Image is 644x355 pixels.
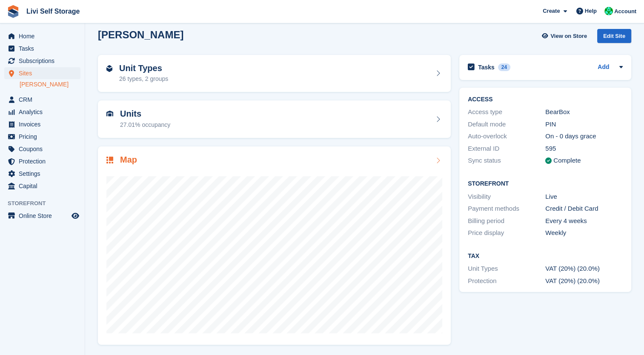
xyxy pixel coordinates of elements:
span: Coupons [19,143,70,155]
h2: Tasks [478,63,495,71]
div: Every 4 weeks [545,216,623,226]
a: menu [4,118,80,130]
span: Protection [19,155,70,167]
img: stora-icon-8386f47178a22dfd0bd8f6a31ec36ba5ce8667c1dd55bd0f319d3a0aa187defe.svg [7,5,20,18]
span: Sites [19,67,70,79]
a: menu [4,55,80,67]
div: Visibility [468,192,545,202]
a: menu [4,143,80,155]
span: Analytics [19,106,70,118]
span: Invoices [19,118,70,130]
div: Default mode [468,120,545,129]
div: 24 [498,63,510,71]
img: Joe Robertson [604,7,613,15]
a: menu [4,131,80,143]
h2: Tax [468,253,623,260]
span: Home [19,30,70,42]
span: Account [614,7,636,16]
a: Add [598,63,609,72]
div: Complete [553,156,581,166]
a: menu [4,180,80,192]
div: VAT (20%) (20.0%) [545,276,623,286]
div: 26 types, 2 groups [119,74,168,83]
span: View on Store [550,32,587,40]
img: unit-icn-7be61d7bf1b0ce9d3e12c5938cc71ed9869f7b940bace4675aadf7bd6d80202e.svg [106,111,113,117]
div: Credit / Debit Card [545,204,623,214]
h2: [PERSON_NAME] [98,29,183,40]
div: PIN [545,120,623,129]
span: Capital [19,180,70,192]
div: Payment methods [468,204,545,214]
div: BearBox [545,107,623,117]
h2: Map [120,155,137,165]
div: On - 0 days grace [545,132,623,141]
span: Tasks [19,43,70,54]
a: menu [4,67,80,79]
div: 595 [545,144,623,154]
a: menu [4,43,80,54]
a: menu [4,155,80,167]
span: Subscriptions [19,55,70,67]
div: Sync status [468,156,545,166]
a: menu [4,94,80,106]
a: Livi Self Storage [23,4,83,18]
a: View on Store [541,29,590,43]
span: Help [585,7,597,15]
span: Storefront [8,199,85,208]
a: menu [4,30,80,42]
div: Access type [468,107,545,117]
span: Online Store [19,210,70,222]
span: Create [543,7,560,15]
a: menu [4,106,80,118]
div: VAT (20%) (20.0%) [545,264,623,274]
a: Edit Site [597,29,631,46]
a: Preview store [70,211,80,221]
span: Pricing [19,131,70,143]
div: Weekly [545,228,623,238]
div: Price display [468,228,545,238]
div: Billing period [468,216,545,226]
div: Protection [468,276,545,286]
a: menu [4,210,80,222]
div: Auto-overlock [468,132,545,141]
span: CRM [19,94,70,106]
h2: Unit Types [119,63,168,73]
a: menu [4,168,80,180]
h2: Storefront [468,180,623,187]
div: Edit Site [597,29,631,43]
a: [PERSON_NAME] [20,80,80,89]
h2: ACCESS [468,96,623,103]
a: Unit Types 26 types, 2 groups [98,55,451,92]
div: Live [545,192,623,202]
img: map-icn-33ee37083ee616e46c38cad1a60f524a97daa1e2b2c8c0bc3eb3415660979fc1.svg [106,157,113,163]
h2: Units [120,109,170,119]
div: 27.01% occupancy [120,120,170,129]
img: unit-type-icn-2b2737a686de81e16bb02015468b77c625bbabd49415b5ef34ead5e3b44a266d.svg [106,65,112,72]
a: Units 27.01% occupancy [98,100,451,138]
span: Settings [19,168,70,180]
div: External ID [468,144,545,154]
a: Map [98,146,451,345]
div: Unit Types [468,264,545,274]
